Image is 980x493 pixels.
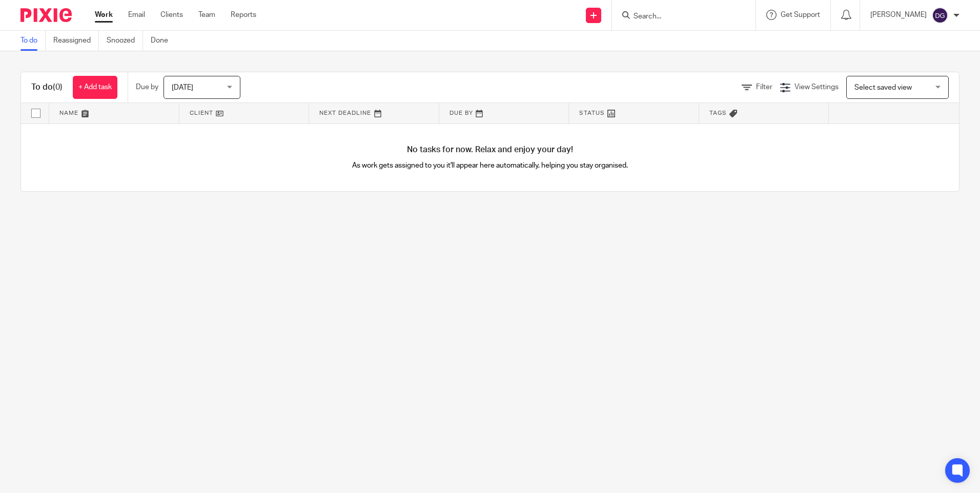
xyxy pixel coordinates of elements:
[107,31,143,51] a: Snoozed
[709,110,727,116] span: Tags
[95,10,113,20] a: Work
[870,10,927,20] p: [PERSON_NAME]
[160,10,183,20] a: Clients
[256,160,725,171] p: As work gets assigned to you it'll appear here automatically, helping you stay organised.
[151,31,176,51] a: Done
[73,76,117,99] a: + Add task
[136,82,158,92] p: Due by
[932,7,948,24] img: svg%3E
[53,31,99,51] a: Reassigned
[756,84,772,91] span: Filter
[21,31,46,51] a: To do
[128,10,145,20] a: Email
[172,84,193,91] span: [DATE]
[198,10,215,20] a: Team
[781,11,820,18] span: Get Support
[231,10,256,20] a: Reports
[21,145,959,155] h4: No tasks for now. Relax and enjoy your day!
[31,82,63,93] h1: To do
[21,8,72,22] img: Pixie
[53,83,63,91] span: (0)
[794,84,839,91] span: View Settings
[854,84,912,91] span: Select saved view
[632,12,725,22] input: Search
